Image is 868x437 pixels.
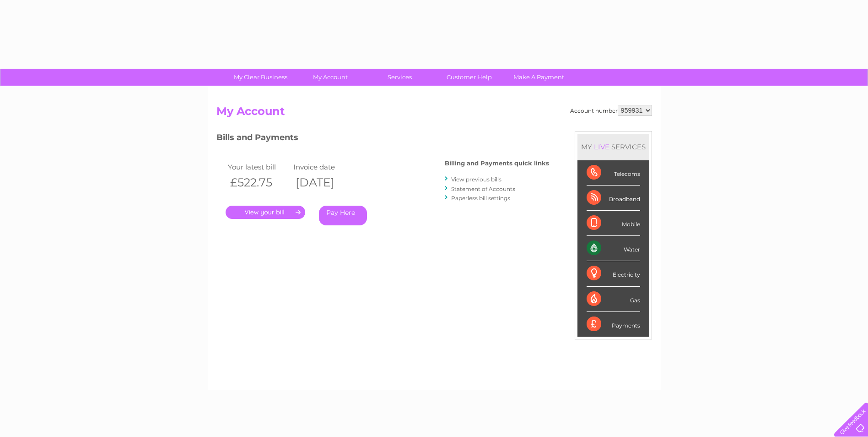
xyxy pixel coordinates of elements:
[592,142,611,151] div: LIVE
[587,261,640,286] div: Electricity
[587,186,640,211] div: Broadband
[226,161,291,173] td: Your latest bill
[319,206,367,225] a: Pay Here
[577,134,649,160] div: MY SERVICES
[570,105,652,116] div: Account number
[226,173,291,192] th: £522.75
[445,160,549,167] h4: Billing and Payments quick links
[291,161,357,173] td: Invoice date
[501,69,577,86] a: Make A Payment
[451,176,501,183] a: View previous bills
[223,69,298,86] a: My Clear Business
[587,236,640,261] div: Water
[362,69,437,86] a: Services
[451,195,510,202] a: Paperless bill settings
[291,173,357,192] th: [DATE]
[587,312,640,337] div: Payments
[451,186,515,192] a: Statement of Accounts
[587,160,640,186] div: Telecoms
[216,131,549,147] h3: Bills and Payments
[216,105,652,122] h2: My Account
[587,211,640,236] div: Mobile
[226,206,305,219] a: .
[292,69,368,86] a: My Account
[431,69,507,86] a: Customer Help
[587,287,640,312] div: Gas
